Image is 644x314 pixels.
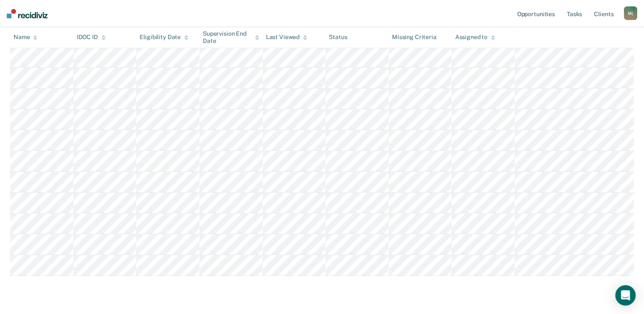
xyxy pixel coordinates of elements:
[140,34,188,41] div: Eligibility Date
[266,34,307,41] div: Last Viewed
[77,34,106,41] div: IDOC ID
[329,34,347,41] div: Status
[624,6,637,20] button: M(
[624,6,637,20] div: M (
[392,34,437,41] div: Missing Criteria
[14,34,37,41] div: Name
[7,9,48,18] img: Recidiviz
[203,30,259,45] div: Supervision End Date
[615,285,636,306] div: Open Intercom Messenger
[455,34,495,41] div: Assigned to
